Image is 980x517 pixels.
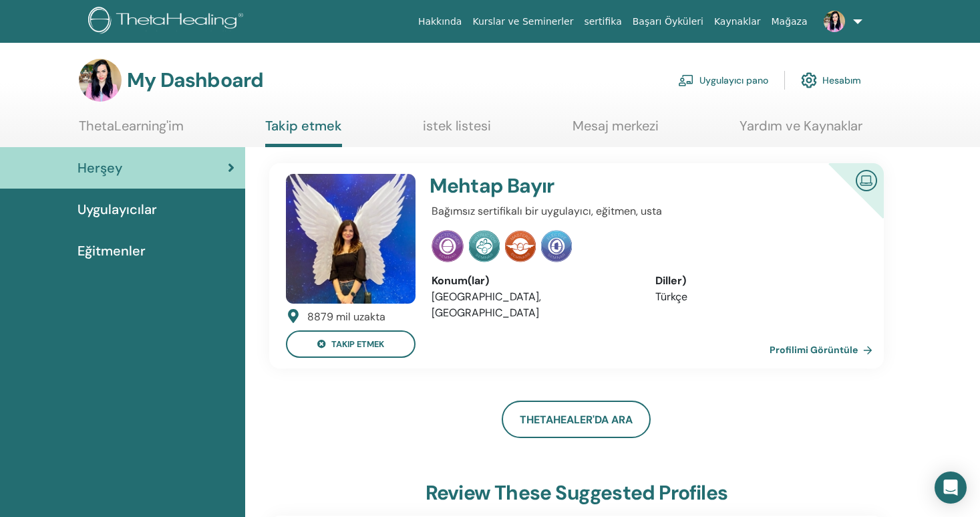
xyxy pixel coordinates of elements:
[770,336,878,363] a: Profilimi Görüntüle
[655,289,859,305] li: Türkçe
[655,273,859,289] div: Diller)
[627,9,709,34] a: Başarı Öyküleri
[766,9,812,34] a: Mağaza
[413,9,468,34] a: Hakkında
[265,118,342,147] a: Takip etmek
[79,59,122,102] img: default.jpg
[79,118,184,144] a: ThetaLearning'im
[432,203,859,219] p: Bağımsız sertifikalı bir uygulayıcı, eğitmen, usta
[88,7,248,37] img: logo.png
[678,74,694,86] img: chalkboard-teacher.svg
[286,174,416,304] img: default.jpg
[709,9,766,34] a: Kaynaklar
[430,174,787,198] h4: Mehtap Bayır
[307,309,385,325] div: 8879 mil uzakta
[467,9,579,34] a: Kurslar ve Seminerler
[502,401,651,438] a: ThetaHealer'da Ara
[426,481,727,505] h3: Review these suggested profiles
[678,66,768,95] a: Uygulayıcı pano
[77,158,122,178] span: Herşey
[423,118,491,144] a: istek listesi
[740,118,862,144] a: Yardım ve Kaynaklar
[807,163,884,240] div: Sertifikalı Çevrimiçi Eğitmen
[77,241,146,261] span: Eğitmenler
[935,472,967,504] div: Open Intercom Messenger
[573,118,659,144] a: Mesaj merkezi
[286,330,416,358] button: takip etmek
[801,66,861,95] a: Hesabım
[801,69,817,92] img: cog.svg
[432,273,635,289] div: Konum(lar)
[850,165,882,195] img: Sertifikalı Çevrimiçi Eğitmen
[77,199,157,219] span: Uygulayıcılar
[824,11,845,32] img: default.jpg
[127,68,263,92] h3: My Dashboard
[432,289,635,321] li: [GEOGRAPHIC_DATA], [GEOGRAPHIC_DATA]
[579,9,627,34] a: sertifika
